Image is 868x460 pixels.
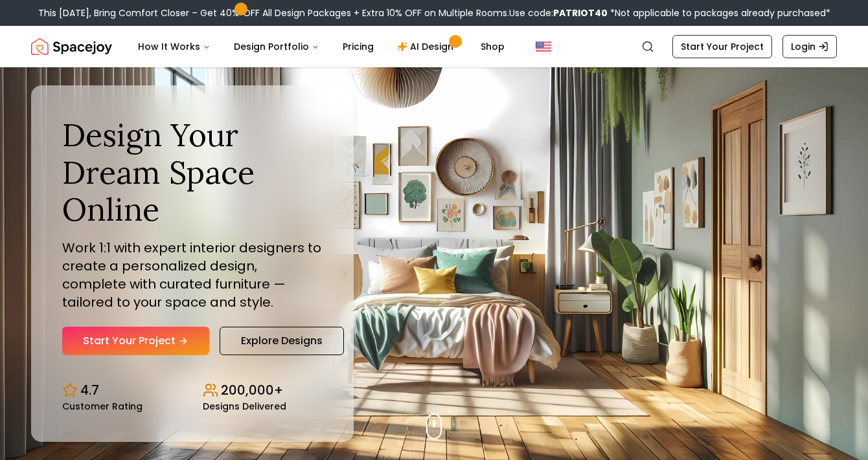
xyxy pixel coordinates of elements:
[203,402,286,411] small: Designs Delivered
[128,34,221,60] button: How It Works
[62,327,209,355] a: Start Your Project
[31,34,112,60] img: Spacejoy Logo
[31,34,112,60] a: Spacejoy
[80,381,99,399] p: 4.7
[536,39,551,54] img: United States
[387,34,468,60] a: AI Design
[470,34,515,60] a: Shop
[509,6,608,19] span: Use code:
[672,35,772,58] a: Start Your Project
[608,6,830,19] span: *Not applicable to packages already purchased*
[62,116,323,228] h1: Design Your Dream Space Online
[782,35,837,58] a: Login
[31,26,837,67] nav: Global
[221,381,283,399] p: 200,000+
[62,239,323,311] p: Work 1:1 with expert interior designers to create a personalized design, complete with curated fu...
[38,6,830,19] div: This [DATE], Bring Comfort Closer – Get 40% OFF All Design Packages + Extra 10% OFF on Multiple R...
[62,371,323,411] div: Design stats
[62,402,143,411] small: Customer Rating
[223,34,330,60] button: Design Portfolio
[128,34,515,60] nav: Main
[220,327,344,355] a: Explore Designs
[332,34,384,60] a: Pricing
[553,6,608,19] b: PATRIOT40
